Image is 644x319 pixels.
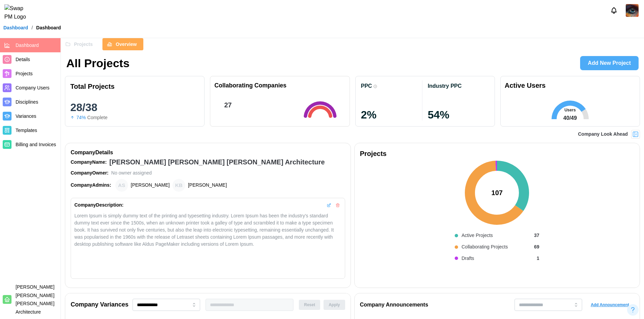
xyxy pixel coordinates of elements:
[74,202,123,209] div: Company Description:
[74,212,341,248] div: Lorem Ipsum is simply dummy text of the printing and typesetting industry. Lorem Ipsum has been t...
[16,113,36,119] span: Variances
[586,300,634,310] button: Add Announcement
[76,114,86,122] div: 74%
[632,131,639,138] img: Project Look Ahead Button
[461,243,508,251] div: Collaborating Projects
[360,301,428,309] div: Company Announcements
[87,114,108,122] div: Complete
[4,4,32,21] img: Swap PM Logo
[70,81,115,92] div: Total Projects
[578,131,628,138] div: Company Look Ahead
[608,5,620,16] button: Notifications
[36,25,61,30] div: Dashboard
[188,182,227,189] div: [PERSON_NAME]
[61,38,99,50] button: Projects
[31,25,33,30] div: /
[588,56,631,70] span: Add New Project
[214,82,286,89] div: Collaborating Companies
[626,4,639,17] img: 2Q==
[71,159,107,166] div: Company Name:
[172,179,185,192] div: Katie Barnes
[16,284,54,315] span: [PERSON_NAME] [PERSON_NAME] [PERSON_NAME] Architecture
[536,255,539,262] div: 1
[70,102,199,113] div: 28/38
[461,255,474,262] div: Drafts
[492,188,503,198] div: 107
[3,25,28,30] a: Dashboard
[505,80,546,91] div: Active Users
[534,232,540,239] div: 37
[131,182,170,189] div: [PERSON_NAME]
[16,43,39,48] span: Dashboard
[428,109,489,120] div: 54 %
[74,38,93,50] span: Projects
[361,83,372,89] div: PPC
[102,38,143,50] button: Overview
[71,170,109,176] strong: Company Owner:
[360,149,635,159] div: Projects
[16,85,49,90] span: Company Users
[534,243,540,251] div: 69
[115,179,128,192] div: Amanda Spear
[591,300,629,310] span: Add Announcement
[110,157,325,167] div: [PERSON_NAME] [PERSON_NAME] [PERSON_NAME] Architecture
[111,169,152,177] div: No owner assigned
[16,99,38,105] span: Disciplines
[71,300,128,310] div: Company Variances
[71,182,111,188] strong: Company Admins:
[361,109,423,120] div: 2 %
[16,57,30,62] span: Details
[16,128,37,133] span: Templates
[224,100,232,110] div: 27
[16,142,56,147] span: Billing and Invoices
[580,56,639,70] a: Add New Project
[428,83,461,89] div: Industry PPC
[16,71,33,76] span: Projects
[66,56,129,71] h1: All Projects
[71,149,345,157] div: Company Details
[116,38,137,50] span: Overview
[461,232,493,239] div: Active Projects
[626,4,639,17] a: Zulqarnain Khalil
